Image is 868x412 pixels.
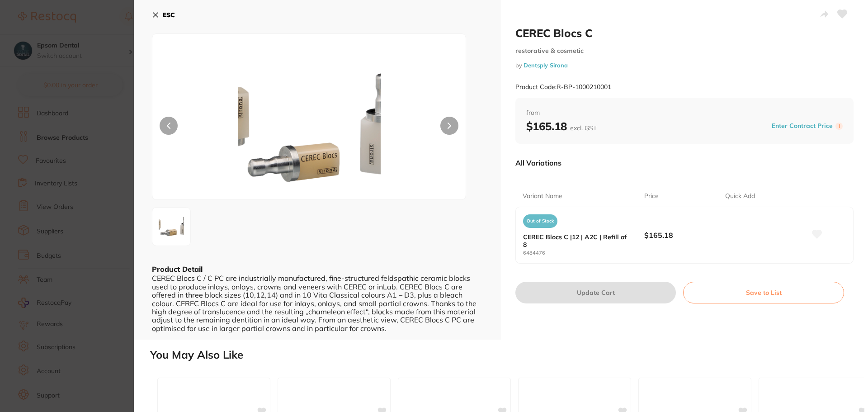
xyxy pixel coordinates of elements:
b: ESC [163,11,175,19]
small: 6484476 [523,250,644,256]
h2: You May Also Like [150,349,864,361]
img: eDExODEucG5n [155,210,188,243]
a: Dentsply Sirona [524,62,568,69]
small: restorative & cosmetic [515,47,854,55]
b: $165.18 [526,119,597,133]
img: eDExODEucG5n [215,57,403,199]
label: i [835,123,843,130]
p: All Variations [515,158,561,167]
button: Update Cart [515,282,676,303]
span: excl. GST [570,124,597,132]
small: Product Code: R-BP-1000210001 [515,83,611,91]
span: from [526,109,843,118]
small: by [515,62,854,69]
p: Quick Add [725,192,755,201]
p: Price [644,192,659,201]
b: Product Detail [152,265,203,274]
button: Enter Contract Price [769,122,835,130]
div: CEREC Blocs C / C PC are industrially manufactured, fine-structured feldspathic ceramic blocks us... [152,274,483,332]
button: ESC [152,7,175,23]
b: $165.18 [644,230,717,240]
span: Out of Stock [523,214,557,228]
p: Variant Name [523,192,562,201]
h2: CEREC Blocs C [515,26,854,40]
b: CEREC Blocs C |12 | A2C | Refill of 8 [523,233,632,248]
button: Save to List [683,282,844,303]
